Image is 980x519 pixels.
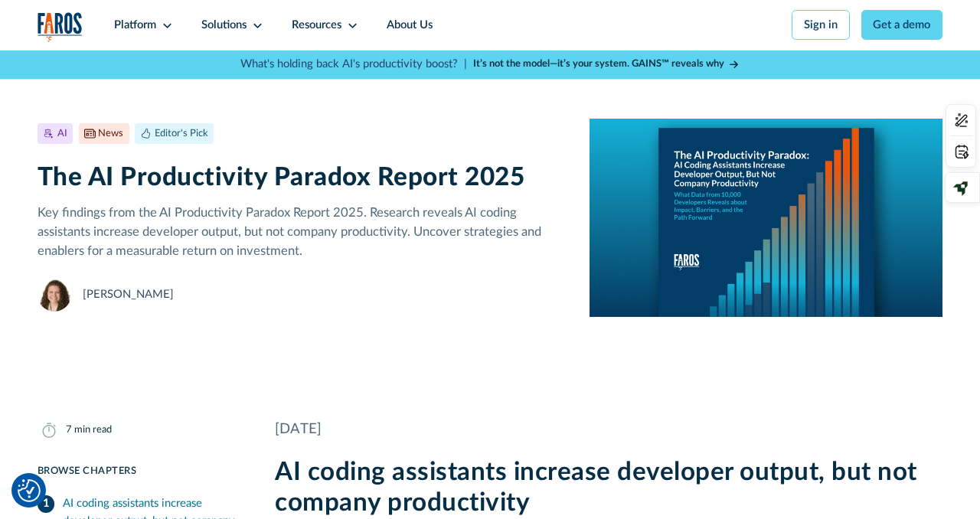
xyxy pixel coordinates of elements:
a: home [38,12,83,41]
a: Sign in [792,10,850,40]
p: Key findings from the AI Productivity Paradox Report 2025. Research reveals AI coding assistants ... [38,204,567,261]
div: Resources [292,17,341,34]
div: min read [74,423,112,437]
a: Get a demo [861,10,943,40]
img: A report cover on a blue background. The cover reads:The AI Productivity Paradox: AI Coding Assis... [590,119,942,317]
strong: It’s not the model—it’s your system. GAINS™ reveals why [473,59,724,69]
div: [PERSON_NAME] [83,286,174,303]
div: 7 [66,423,71,437]
img: Neely Dunlap [38,278,71,312]
img: Revisit consent button [18,479,41,502]
div: AI [57,126,67,141]
h2: AI coding assistants increase developer output, but not company productivity [275,457,942,518]
p: What's holding back AI's productivity boost? | [240,56,467,73]
div: [DATE] [275,419,942,440]
div: Browse Chapters [38,464,241,478]
div: Editor's Pick [155,126,208,141]
div: News [98,126,123,141]
img: Logo of the analytics and reporting company Faros. [38,12,83,41]
button: Cookie Settings [18,479,41,502]
a: It’s not the model—it’s your system. GAINS™ reveals why [473,57,740,71]
div: Solutions [201,17,247,34]
div: Platform [114,17,156,34]
h1: The AI Productivity Paradox Report 2025 [38,162,567,193]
